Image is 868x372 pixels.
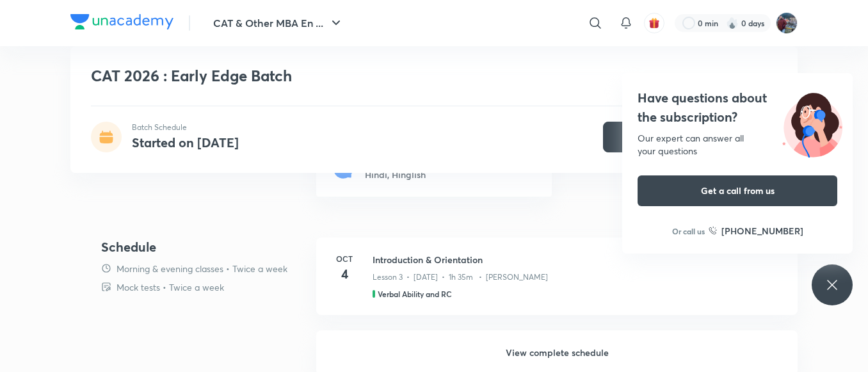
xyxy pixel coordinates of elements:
[373,253,782,266] h3: Introduction & Orientation
[117,280,224,294] p: Mock tests • Twice a week
[638,175,837,206] button: Get a call from us
[638,88,837,127] h4: Have questions about the subscription?
[378,288,452,300] h5: Verbal Ability and RC
[721,224,803,238] h6: [PHONE_NUMBER]
[316,238,798,330] a: Oct4Introduction & OrientationLesson 3 • [DATE] • 1h 35m • [PERSON_NAME]Verbal Ability and RC
[101,238,306,257] h4: Schedule
[672,225,705,237] p: Or call us
[91,67,592,85] h1: CAT 2026 : Early Edge Batch
[132,134,239,151] h4: Started on [DATE]
[603,122,737,152] button: Get subscription
[205,10,351,36] button: CAT & Other MBA En ...
[776,12,798,34] img: Prashant saluja
[332,253,357,264] h6: Oct
[638,132,837,158] div: Our expert can answer all your questions
[117,262,287,275] p: Morning & evening classes • Twice a week
[70,14,173,33] a: Company Logo
[644,13,664,33] button: avatar
[132,122,239,133] p: Batch Schedule
[70,14,173,29] img: Company Logo
[648,17,660,29] img: avatar
[772,88,853,158] img: ttu_illustration_new.svg
[332,264,357,284] h4: 4
[365,168,442,181] h6: Hindi, Hinglish
[373,271,548,283] p: Lesson 3 • [DATE] • 1h 35m • [PERSON_NAME]
[726,17,739,29] img: streak
[709,224,803,238] a: [PHONE_NUMBER]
